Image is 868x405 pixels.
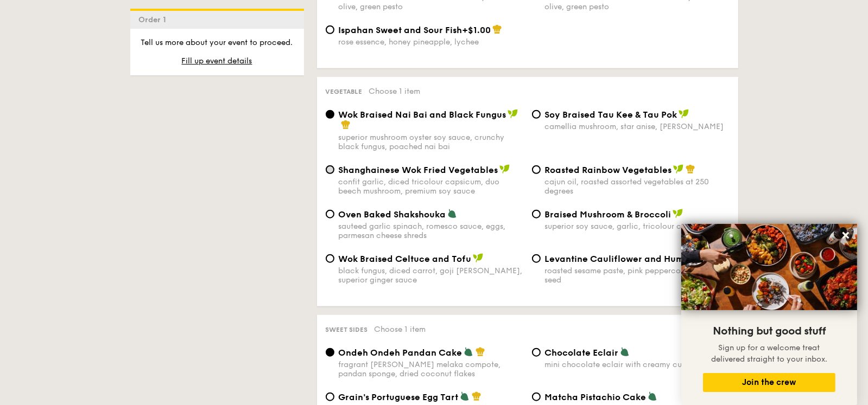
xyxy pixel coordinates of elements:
input: Oven Baked Shakshoukasauteed garlic spinach, romesco sauce, eggs, parmesan cheese shreds [326,210,334,218]
input: ⁠Soy Braised Tau Kee & Tau Pokcamellia mushroom, star anise, [PERSON_NAME] [532,110,541,119]
span: Order 1 [139,15,171,24]
button: Close [837,227,854,244]
span: Oven Baked Shakshouka [339,209,446,220]
input: Wok Braised Nai Bai and Black Fungussuperior mushroom oyster soy sauce, crunchy black fungus, poa... [326,110,334,119]
img: icon-chef-hat.a58ddaea.svg [476,347,485,357]
img: icon-vegan.f8ff3823.svg [473,253,484,263]
img: icon-chef-hat.a58ddaea.svg [472,391,481,401]
span: Ondeh Ondeh Pandan Cake [339,348,462,358]
img: icon-vegan.f8ff3823.svg [673,164,684,174]
img: icon-vegetarian.fe4039eb.svg [648,391,657,401]
span: Grain's Portuguese Egg Tart [339,392,459,402]
input: Wok Braised Celtuce and Tofublack fungus, diced carrot, goji [PERSON_NAME], superior ginger sauce [326,254,334,263]
span: Wok Braised Celtuce and Tofu [339,254,472,264]
span: ⁠Soy Braised Tau Kee & Tau Pok [545,110,677,120]
button: Join the crew [703,373,835,392]
div: rose essence, honey pineapple, lychee [339,37,523,47]
span: Roasted Rainbow Vegetables [545,165,672,175]
div: mini chocolate eclair with creamy custard filling [545,360,730,369]
input: Chocolate Eclairmini chocolate eclair with creamy custard filling [532,348,541,357]
img: icon-vegan.f8ff3823.svg [499,164,510,174]
img: icon-chef-hat.a58ddaea.svg [341,120,351,130]
img: icon-chef-hat.a58ddaea.svg [492,24,502,34]
div: superior mushroom oyster soy sauce, crunchy black fungus, poached nai bai [339,133,523,151]
span: Matcha Pistachio Cake [545,392,647,402]
div: fragrant [PERSON_NAME] melaka compote, pandan sponge, dried coconut flakes [339,360,523,378]
span: Shanghainese Wok Fried Vegetables [339,165,498,175]
img: icon-chef-hat.a58ddaea.svg [686,164,695,174]
p: Tell us more about your event to proceed. [139,37,295,48]
div: confit garlic, diced tricolour capsicum, duo beech mushroom, premium soy sauce [339,177,523,196]
input: Ispahan Sweet and Sour Fish+$1.00rose essence, honey pineapple, lychee [326,25,334,34]
img: icon-vegan.f8ff3823.svg [673,209,683,218]
span: Nothing but good stuff [713,325,826,338]
span: Levantine Cauliflower and Hummus [545,254,702,264]
img: icon-vegetarian.fe4039eb.svg [460,391,470,401]
input: Roasted Rainbow Vegetablescajun oil, roasted assorted vegetables at 250 degrees [532,165,541,174]
img: DSC07876-Edit02-Large.jpeg [681,224,857,310]
img: icon-vegan.f8ff3823.svg [508,109,518,119]
div: sauteed garlic spinach, romesco sauce, eggs, parmesan cheese shreds [339,222,523,240]
input: Shanghainese Wok Fried Vegetablesconfit garlic, diced tricolour capsicum, duo beech mushroom, pre... [326,165,334,174]
span: Chocolate Eclair [545,348,619,358]
div: camellia mushroom, star anise, [PERSON_NAME] [545,122,730,131]
div: roasted sesame paste, pink peppercorn, fennel seed [545,266,730,285]
div: superior soy sauce, garlic, tricolour capsicum [545,222,730,231]
img: icon-vegetarian.fe4039eb.svg [447,209,457,218]
span: Braised Mushroom & Broccoli [545,209,671,220]
span: Sweet sides [326,326,368,333]
img: icon-vegan.f8ff3823.svg [679,109,689,119]
span: Vegetable [326,88,363,95]
span: +$1.00 [462,25,491,35]
span: Wok Braised Nai Bai and Black Fungus [339,110,506,120]
span: Sign up for a welcome treat delivered straight to your inbox. [711,343,827,364]
img: icon-vegetarian.fe4039eb.svg [464,347,473,357]
span: Choose 1 item [375,325,426,334]
span: Fill up event details [182,56,252,66]
span: Choose 1 item [369,87,421,96]
div: black fungus, diced carrot, goji [PERSON_NAME], superior ginger sauce [339,266,523,285]
input: Braised Mushroom & Broccolisuperior soy sauce, garlic, tricolour capsicum [532,210,541,218]
div: cajun oil, roasted assorted vegetables at 250 degrees [545,177,730,196]
input: Ondeh Ondeh Pandan Cakefragrant [PERSON_NAME] melaka compote, pandan sponge, dried coconut flakes [326,348,334,357]
input: Levantine Cauliflower and Hummusroasted sesame paste, pink peppercorn, fennel seed [532,254,541,263]
img: icon-vegetarian.fe4039eb.svg [620,347,630,357]
span: Ispahan Sweet and Sour Fish [339,25,462,35]
input: Matcha Pistachio Cakepremium matcha powder, pistachio puree, vanilla bean sponge [532,393,541,401]
input: Grain's Portuguese Egg Tartoriginal Grain egg custard – secret recipe [326,393,334,401]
